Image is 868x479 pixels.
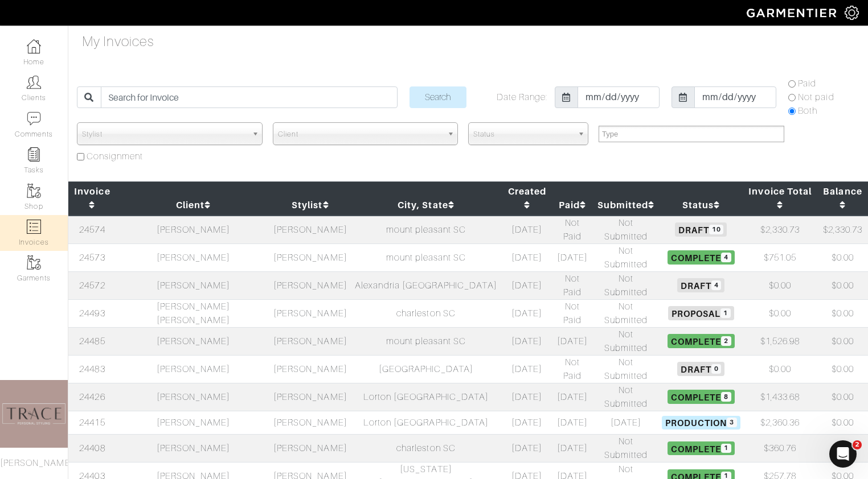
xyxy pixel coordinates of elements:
td: [DATE] [502,355,552,383]
td: [DATE] [593,411,659,434]
a: Created [508,186,546,210]
td: [PERSON_NAME] [116,327,271,355]
img: clients-icon-6bae9207a08558b7cb47a8932f037763ab4055f8c8b6bfacd5dc20c3e0201464.png [27,75,41,89]
td: [PERSON_NAME] [271,299,350,327]
a: 24415 [79,418,105,428]
td: Not Submitted [593,383,659,411]
td: mount pleasant SC [350,216,502,244]
span: 10 [709,225,723,234]
td: Not Paid [552,355,593,383]
img: garments-icon-b7da505a4dc4fd61783c78ac3ca0ef83fa9d6f193b1c9dc38574b1d14d53ca28.png [27,184,41,198]
td: Not Submitted [593,271,659,299]
span: 1 [720,308,730,318]
td: [DATE] [502,411,552,434]
td: mount pleasant SC [350,243,502,271]
td: charleston SC [350,299,502,327]
td: [PERSON_NAME] [271,411,350,434]
img: garments-icon-b7da505a4dc4fd61783c78ac3ca0ef83fa9d6f193b1c9dc38574b1d14d53ca28.png [27,255,41,270]
a: Invoice Total [748,186,812,210]
a: Status [682,200,720,210]
td: [PERSON_NAME] [271,355,350,383]
td: [PERSON_NAME] [271,383,350,411]
a: 24572 [79,280,105,291]
td: [DATE] [502,271,552,299]
img: gear-icon-white-bd11855cb880d31180b6d7d6211b90ccbf57a29d726f0c71d8c61bd08dd39cc2.png [845,6,859,20]
td: $0.00 [817,327,868,355]
td: $2,330.73 [743,216,817,244]
td: [PERSON_NAME] [116,216,271,244]
td: $2,330.73 [817,216,868,244]
td: $1,433.68 [743,383,817,411]
td: [DATE] [502,243,552,271]
iframe: Intercom live chat [829,440,857,468]
td: [GEOGRAPHIC_DATA] [350,355,502,383]
label: Both [798,104,817,118]
input: Search [410,86,466,108]
a: 24485 [79,336,105,346]
a: Paid [559,200,586,210]
td: [PERSON_NAME] [271,271,350,299]
td: $0.00 [817,383,868,411]
td: Not Paid [552,216,593,244]
td: [PERSON_NAME] [116,243,271,271]
span: Client [278,123,443,146]
a: 24573 [79,253,105,263]
a: 24574 [79,225,105,235]
td: Not Submitted [593,216,659,244]
img: garmentier-logo-header-white-b43fb05a5012e4ada735d5af1a66efaba907eab6374d6393d1fbf88cb4ef424d.png [741,3,845,23]
td: Not Submitted [593,355,659,383]
span: 1 [721,444,731,453]
span: Complete [668,441,734,455]
a: Invoice [74,186,110,210]
td: [DATE] [552,327,593,355]
td: Not Submitted [593,299,659,327]
span: Stylist [82,123,247,146]
span: Complete [668,334,734,348]
td: [PERSON_NAME] [116,383,271,411]
span: Draft [677,278,724,292]
td: [PERSON_NAME] [116,271,271,299]
span: 2 [853,440,862,449]
td: $0.00 [817,299,868,327]
td: Not Paid [552,299,593,327]
td: [PERSON_NAME] [116,411,271,434]
td: mount pleasant SC [350,327,502,355]
td: $0.00 [817,355,868,383]
a: 24408 [79,443,105,453]
td: $2,360.36 [743,411,817,434]
td: $0.00 [817,434,868,462]
td: [PERSON_NAME] [271,216,350,244]
td: [DATE] [502,327,552,355]
td: charleston SC [350,434,502,462]
td: [PERSON_NAME] [271,434,350,462]
td: $751.05 [743,243,817,271]
a: 24493 [79,308,105,319]
td: Not Submitted [593,327,659,355]
td: [DATE] [502,383,552,411]
a: Submitted [597,200,655,210]
td: $0.00 [743,355,817,383]
td: Lorton [GEOGRAPHIC_DATA] [350,411,502,434]
td: [DATE] [552,434,593,462]
a: Stylist [292,200,329,210]
td: [PERSON_NAME] [271,243,350,271]
td: Not Submitted [593,434,659,462]
td: $0.00 [817,271,868,299]
img: reminder-icon-8004d30b9f0a5d33ae49ab947aed9ed385cf756f9e5892f1edd6e32f2345188e.png [27,147,41,162]
td: $360.76 [743,434,817,462]
td: $0.00 [743,299,817,327]
span: Draft [677,362,724,375]
td: [DATE] [502,216,552,244]
input: Search for Invoice [101,86,397,108]
img: comment-icon-a0a6a9ef722e966f86d9cbdc48e553b5cf19dbc54f86b18d962a5391bc8f6eb6.png [27,112,41,126]
span: Status [473,123,573,146]
td: Alexandria [GEOGRAPHIC_DATA] [350,271,502,299]
td: $0.00 [817,243,868,271]
td: $0.00 [817,411,868,434]
td: $0.00 [743,271,817,299]
a: Client [176,200,211,210]
a: 24426 [79,392,105,402]
span: 2 [721,336,731,346]
span: 3 [727,418,736,427]
td: [DATE] [552,383,593,411]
